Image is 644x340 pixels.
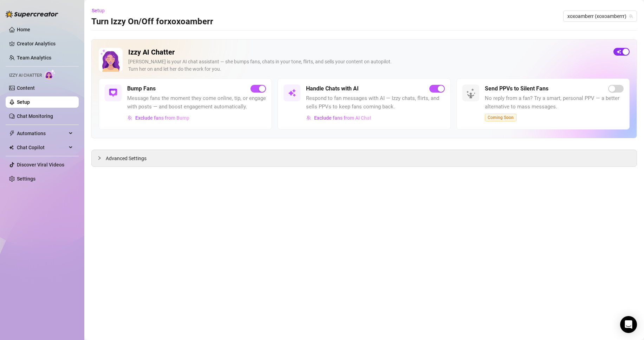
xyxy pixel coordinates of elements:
span: Respond to fan messages with AI — Izzy chats, flirts, and sells PPVs to keep fans coming back. [306,94,445,111]
div: Open Intercom Messenger [620,316,637,333]
h3: Turn Izzy On/Off for xoxoamberr [91,16,213,27]
h5: Handle Chats with AI [306,84,359,93]
span: Chat Copilot [17,142,67,153]
span: No reply from a fan? Try a smart, personal PPV — a better alternative to mass messages. [485,94,624,111]
a: Chat Monitoring [17,113,53,119]
span: Setup [92,8,105,13]
h5: Send PPVs to Silent Fans [485,84,548,93]
button: Setup [91,5,110,16]
span: Message fans the moment they come online, tip, or engage with posts — and boost engagement automa... [127,94,266,111]
a: Setup [17,99,30,105]
span: team [629,14,633,18]
img: svg%3e [288,89,296,97]
span: Exclude fans from AI Chat [314,115,371,121]
img: svg%3e [306,115,311,120]
span: Coming Soon [485,114,516,121]
span: Izzy AI Chatter [9,72,42,79]
img: svg%3e [109,89,117,97]
a: Team Analytics [17,55,51,61]
span: Exclude fans from Bump [135,115,189,121]
img: Izzy AI Chatter [99,48,123,72]
a: Creator Analytics [17,38,73,49]
div: [PERSON_NAME] is your AI chat assistant — she bumps fans, chats in your tone, flirts, and sells y... [128,58,608,73]
span: xoxoamberr (xoxoamberrr) [567,11,633,21]
span: thunderbolt [9,131,15,136]
span: Automations [17,128,67,139]
span: collapsed [97,156,102,160]
h5: Bump Fans [127,84,156,93]
a: Settings [17,176,35,182]
img: svg%3e [128,115,132,120]
img: AI Chatter [45,69,56,80]
button: Exclude fans from AI Chat [306,112,372,124]
a: Discover Viral Videos [17,162,64,168]
img: Chat Copilot [9,145,14,150]
div: collapsed [97,154,106,162]
a: Home [17,27,30,32]
button: Exclude fans from Bump [127,112,190,124]
span: Advanced Settings [106,155,147,162]
img: silent-fans-ppv-o-N6Mmdf.svg [466,88,477,100]
a: Content [17,85,35,91]
h2: Izzy AI Chatter [128,48,608,57]
img: logo-BBDzfeDw.svg [6,11,58,18]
